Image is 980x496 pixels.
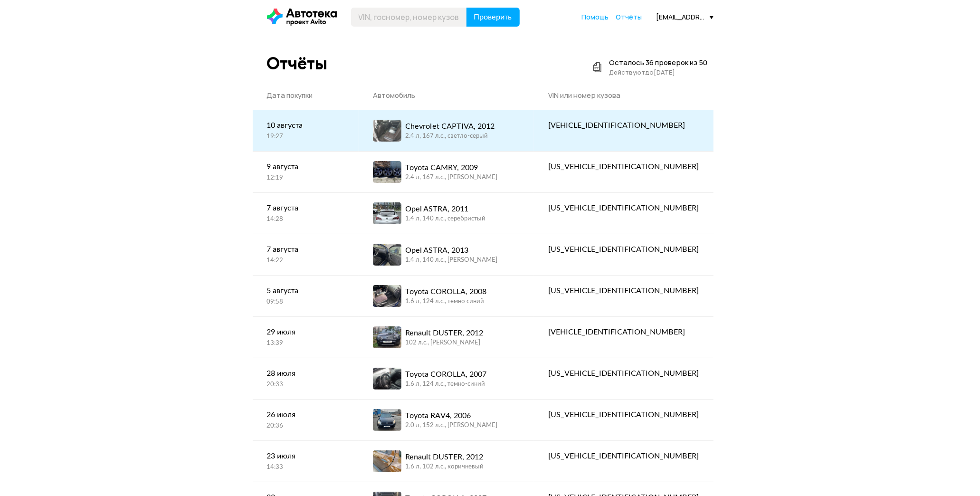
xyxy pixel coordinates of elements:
a: Toyota RAV4, 20062.0 л, 152 л.c., [PERSON_NAME] [359,400,534,440]
div: 1.4 л, 140 л.c., [PERSON_NAME] [405,256,497,265]
a: Отчёты [616,12,642,22]
a: [US_VEHICLE_IDENTIFICATION_NUMBER] [534,400,713,430]
div: 7 августа [267,244,345,255]
div: [VEHICLE_IDENTIFICATION_NUMBER] [548,326,699,338]
a: 7 августа14:28 [253,193,359,233]
a: [VEHICLE_IDENTIFICATION_NUMBER] [534,317,713,347]
a: 7 августа14:22 [253,234,359,275]
div: 1.6 л, 102 л.c., коричневый [405,463,484,471]
a: 29 июля13:39 [253,317,359,357]
div: [US_VEHICLE_IDENTIFICATION_NUMBER] [548,285,699,296]
a: Toyota COROLLA, 20071.6 л, 124 л.c., темно-синий [359,358,534,399]
div: [VEHICLE_IDENTIFICATION_NUMBER] [548,120,699,131]
a: 26 июля20:36 [253,400,359,440]
div: 13:39 [267,339,345,348]
a: [US_VEHICLE_IDENTIFICATION_NUMBER] [534,358,713,389]
div: Toyota RAV4, 2006 [405,410,497,421]
div: Chevrolet CAPTIVA, 2012 [405,121,495,132]
div: 20:36 [267,422,345,430]
a: 28 июля20:33 [253,358,359,399]
div: 2.0 л, 152 л.c., [PERSON_NAME] [405,421,497,430]
a: 5 августа09:58 [253,276,359,316]
a: Opel ASTRA, 20111.4 л, 140 л.c., серебристый [359,193,534,234]
div: 1.4 л, 140 л.c., серебристый [405,215,485,223]
div: [US_VEHICLE_IDENTIFICATION_NUMBER] [548,161,699,172]
div: 14:22 [267,257,345,265]
div: 9 августа [267,161,345,172]
a: [US_VEHICLE_IDENTIFICATION_NUMBER] [534,441,713,471]
div: 1.6 л, 124 л.c., темно синий [405,297,486,306]
div: 29 июля [267,326,345,338]
div: Opel ASTRA, 2013 [405,245,497,256]
div: Отчёты [267,53,328,74]
div: [US_VEHICLE_IDENTIFICATION_NUMBER] [548,368,699,379]
div: Toyota COROLLA, 2008 [405,286,486,297]
a: 10 августа19:27 [253,110,359,151]
div: 20:33 [267,381,345,389]
div: [EMAIL_ADDRESS][DOMAIN_NAME] [657,12,714,21]
div: 12:19 [267,174,345,182]
div: 2.4 л, 167 л.c., [PERSON_NAME] [405,173,497,182]
a: Opel ASTRA, 20131.4 л, 140 л.c., [PERSON_NAME] [359,234,534,275]
div: Toyota CAMRY, 2009 [405,162,497,173]
div: 19:27 [267,133,345,141]
button: Проверить [466,8,520,27]
a: [VEHICLE_IDENTIFICATION_NUMBER] [534,110,713,141]
div: [US_VEHICLE_IDENTIFICATION_NUMBER] [548,244,699,255]
div: [US_VEHICLE_IDENTIFICATION_NUMBER] [548,409,699,420]
div: 14:33 [267,463,345,472]
a: Помощь [582,12,609,22]
div: Осталось 36 проверок из 50 [609,58,708,67]
a: Chevrolet CAPTIVA, 20122.4 л, 167 л.c., светло-серый [359,110,534,151]
a: 23 июля14:33 [253,441,359,481]
a: [US_VEHICLE_IDENTIFICATION_NUMBER] [534,276,713,306]
div: 26 июля [267,409,345,420]
a: [US_VEHICLE_IDENTIFICATION_NUMBER] [534,193,713,223]
span: Проверить [474,13,512,21]
div: 23 июля [267,450,345,462]
a: [US_VEHICLE_IDENTIFICATION_NUMBER] [534,152,713,182]
div: Toyota COROLLA, 2007 [405,369,486,380]
div: Renault DUSTER, 2012 [405,451,484,463]
a: Toyota CAMRY, 20092.4 л, 167 л.c., [PERSON_NAME] [359,152,534,192]
div: 5 августа [267,285,345,296]
a: Renault DUSTER, 2012102 л.c., [PERSON_NAME] [359,317,534,358]
a: Toyota COROLLA, 20081.6 л, 124 л.c., темно синий [359,276,534,316]
div: 09:58 [267,298,345,306]
div: [US_VEHICLE_IDENTIFICATION_NUMBER] [548,202,699,214]
div: Действуют до [DATE] [609,67,708,77]
a: [US_VEHICLE_IDENTIFICATION_NUMBER] [534,234,713,265]
a: Renault DUSTER, 20121.6 л, 102 л.c., коричневый [359,441,534,482]
div: 102 л.c., [PERSON_NAME] [405,339,483,347]
input: VIN, госномер, номер кузова [351,8,467,27]
div: 28 июля [267,368,345,379]
a: 9 августа12:19 [253,152,359,192]
div: Opel ASTRA, 2011 [405,203,485,215]
div: 1.6 л, 124 л.c., темно-синий [405,380,486,389]
div: Renault DUSTER, 2012 [405,327,483,339]
div: 2.4 л, 167 л.c., светло-серый [405,132,495,141]
div: 14:28 [267,215,345,224]
div: Дата покупки [267,91,345,100]
div: VIN или номер кузова [548,91,699,100]
div: [US_VEHICLE_IDENTIFICATION_NUMBER] [548,450,699,462]
div: 7 августа [267,202,345,214]
div: 10 августа [267,120,345,131]
div: Автомобиль [373,91,520,100]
